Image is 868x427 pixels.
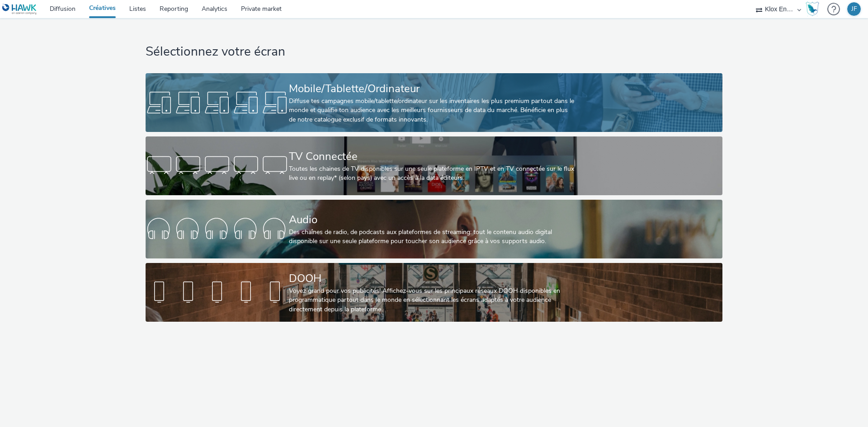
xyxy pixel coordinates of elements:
div: DOOH [289,271,576,286]
div: Voyez grand pour vos publicités! Affichez-vous sur les principaux réseaux DOOH disponibles en pro... [289,286,576,314]
img: undefined Logo [2,4,37,15]
div: Audio [289,212,576,228]
h1: Sélectionnez votre écran [146,43,722,61]
a: AudioDes chaînes de radio, de podcasts aux plateformes de streaming: tout le contenu audio digita... [146,200,722,258]
div: TV Connectée [289,149,576,164]
div: Diffuse tes campagnes mobile/tablette/ordinateur sur les inventaires les plus premium partout dan... [289,97,576,124]
a: DOOHVoyez grand pour vos publicités! Affichez-vous sur les principaux réseaux DOOH disponibles en... [146,263,722,322]
div: Mobile/Tablette/Ordinateur [289,81,576,97]
div: JF [851,2,857,16]
a: Hawk Academy [806,2,823,16]
a: Mobile/Tablette/OrdinateurDiffuse tes campagnes mobile/tablette/ordinateur sur les inventaires le... [146,73,722,132]
img: Hawk Academy [806,2,819,16]
div: Toutes les chaines de TV disponibles sur une seule plateforme en IPTV et en TV connectée sur le f... [289,164,576,183]
div: Des chaînes de radio, de podcasts aux plateformes de streaming: tout le contenu audio digital dis... [289,228,576,246]
a: TV ConnectéeToutes les chaines de TV disponibles sur une seule plateforme en IPTV et en TV connec... [146,136,722,195]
